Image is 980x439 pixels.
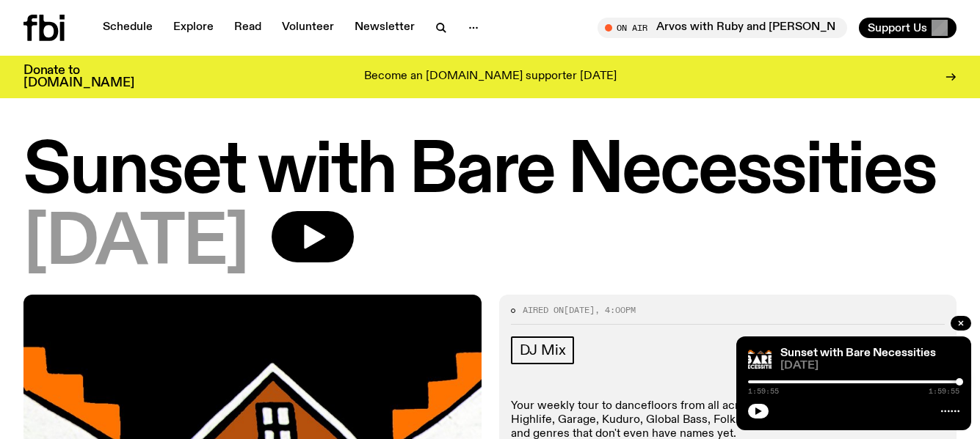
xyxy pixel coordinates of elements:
[929,388,959,395] span: 1:59:55
[595,304,636,316] span: , 4:00pm
[780,361,959,372] span: [DATE]
[614,22,840,33] span: Tune in live
[23,139,957,205] h1: Sunset with Bare Necessities
[780,347,936,359] a: Sunset with Bare Necessities
[346,18,424,38] a: Newsletter
[23,64,134,89] h3: Donate to [DOMAIN_NAME]
[564,304,595,316] span: [DATE]
[364,70,617,84] p: Become an [DOMAIN_NAME] supporter [DATE]
[94,18,161,38] a: Schedule
[164,18,222,38] a: Explore
[859,18,957,38] button: Support Us
[523,304,564,316] span: Aired on
[23,211,248,277] span: [DATE]
[748,348,772,372] img: Bare Necessities
[225,18,270,38] a: Read
[598,18,847,38] button: On AirArvos with Ruby and [PERSON_NAME]
[868,21,927,34] span: Support Us
[520,342,566,358] span: DJ Mix
[273,18,343,38] a: Volunteer
[748,388,779,395] span: 1:59:55
[511,336,575,364] a: DJ Mix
